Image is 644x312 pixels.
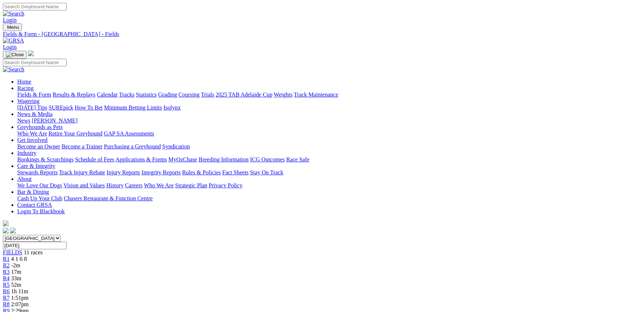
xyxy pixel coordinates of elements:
a: 2025 TAB Adelaide Cup [216,92,272,98]
a: Results & Replays [53,92,95,98]
a: Chasers Restaurant & Function Centre [64,195,153,201]
a: Get Involved [17,137,47,143]
div: Greyhounds as Pets [17,130,641,137]
img: logo-grsa-white.png [28,50,34,56]
img: Close [6,52,24,58]
a: Contact GRSA [17,202,52,208]
input: Search [3,3,67,10]
a: Retire Your Greyhound [49,130,103,137]
a: Bar & Dining [17,189,49,195]
a: R6 [3,288,10,294]
a: Home [17,79,31,85]
img: twitter.svg [10,228,16,233]
a: R5 [3,282,10,288]
a: Weights [274,92,292,98]
a: Injury Reports [106,169,140,175]
span: R8 [3,301,10,307]
a: Purchasing a Greyhound [104,143,161,150]
img: Search [3,10,24,17]
span: 2:07pm [11,301,29,307]
a: Become an Owner [17,143,60,150]
a: Rules & Policies [182,169,221,175]
a: Schedule of Fees [75,156,114,162]
a: Tracks [119,92,135,98]
a: Become a Trainer [62,143,103,150]
div: Wagering [17,104,641,111]
div: Get Involved [17,143,641,150]
div: Care & Integrity [17,169,641,176]
a: Fields & Form - [GEOGRAPHIC_DATA] - Fields [3,31,641,37]
a: Isolynx [163,104,181,111]
div: Racing [17,92,641,98]
a: SUREpick [49,104,73,111]
span: 17m [11,269,21,275]
a: [PERSON_NAME] [32,117,77,124]
a: Breeding Information [199,156,249,162]
img: logo-grsa-white.png [3,220,9,226]
input: Select date [3,242,67,249]
a: FIELDS [3,249,22,255]
a: R2 [3,262,10,268]
a: Track Maintenance [294,92,338,98]
div: News & Media [17,117,641,124]
a: We Love Our Dogs [17,182,62,188]
a: Bookings & Scratchings [17,156,73,162]
a: Minimum Betting Limits [104,104,162,111]
a: Fact Sheets [222,169,249,175]
a: News [17,117,30,124]
a: Grading [158,92,177,98]
a: Login [3,44,17,50]
a: Privacy Policy [209,182,242,188]
span: 1:51pm [11,295,29,301]
a: [DATE] Tips [17,104,47,111]
span: 4 1 6 8 [11,256,27,262]
a: Calendar [97,92,118,98]
div: Industry [17,156,641,163]
a: Track Injury Rebate [59,169,105,175]
a: Greyhounds as Pets [17,124,63,130]
a: Strategic Plan [175,182,207,188]
a: Statistics [136,92,157,98]
a: Race Safe [286,156,309,162]
a: Who We Are [17,130,47,137]
span: 33m [11,275,21,281]
a: Vision and Values [63,182,105,188]
a: Trials [201,92,214,98]
a: Stay On Track [250,169,283,175]
a: Fields & Form [17,92,51,98]
span: 11 races [24,249,42,255]
button: Toggle navigation [3,51,27,59]
a: Careers [125,182,142,188]
span: -2m [11,262,21,268]
a: Syndication [162,143,190,150]
a: R7 [3,295,10,301]
span: 52m [11,282,21,288]
a: Login To Blackbook [17,208,65,214]
a: GAP SA Assessments [104,130,154,137]
a: Who We Are [144,182,174,188]
a: Coursing [178,92,200,98]
a: R1 [3,256,10,262]
a: News & Media [17,111,53,117]
a: How To Bet [75,104,103,111]
a: Wagering [17,98,40,104]
img: Search [3,66,24,73]
a: R4 [3,275,10,281]
a: Industry [17,150,36,156]
a: R3 [3,269,10,275]
a: Integrity Reports [141,169,181,175]
img: facebook.svg [3,228,9,233]
a: Login [3,17,17,23]
a: ICG Outcomes [250,156,285,162]
div: Bar & Dining [17,195,641,202]
button: Toggle navigation [3,23,22,31]
a: Care & Integrity [17,163,55,169]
